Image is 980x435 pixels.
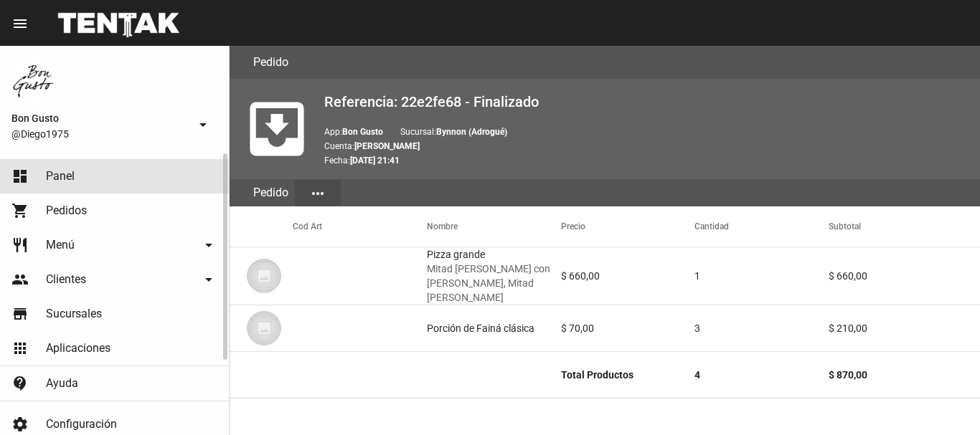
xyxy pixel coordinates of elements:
[561,253,695,299] mat-cell: $ 660,00
[324,139,969,153] p: Cuenta:
[561,352,695,398] mat-cell: Total Productos
[46,169,75,183] span: Panel
[247,259,281,293] img: 07c47add-75b0-4ce5-9aba-194f44787723.jpg
[200,236,217,254] mat-icon: arrow_drop_down
[11,202,29,219] mat-icon: shopping_cart
[11,236,29,254] mat-icon: restaurant
[694,352,829,398] mat-cell: 4
[241,93,313,165] mat-icon: move_to_inbox
[354,141,420,151] b: [PERSON_NAME]
[324,125,969,139] p: App: Sucursal:
[829,352,980,398] mat-cell: $ 870,00
[46,272,86,287] span: Clientes
[11,15,29,32] mat-icon: menu
[11,57,57,103] img: 8570adf9-ca52-4367-b116-ae09c64cf26e.jpg
[694,305,829,351] mat-cell: 3
[247,311,281,345] img: 07c47add-75b0-4ce5-9aba-194f44787723.jpg
[46,307,102,321] span: Sucursales
[46,341,110,355] span: Aplicaciones
[46,376,78,391] span: Ayuda
[11,305,29,322] mat-icon: store
[194,116,212,133] mat-icon: arrow_drop_down
[11,110,189,127] span: Bon Gusto
[11,271,29,288] mat-icon: people
[293,206,427,247] mat-header-cell: Cod Art
[309,185,326,202] mat-icon: more_horiz
[436,127,507,137] b: Bynnon (Adrogué)
[561,305,695,351] mat-cell: $ 70,00
[342,127,383,137] b: Bon Gusto
[46,238,75,252] span: Menú
[200,271,217,288] mat-icon: arrow_drop_down
[427,262,561,305] span: Mitad [PERSON_NAME] con [PERSON_NAME], Mitad [PERSON_NAME]
[11,127,189,141] span: @Diego1975
[324,153,969,168] p: Fecha:
[561,206,695,247] mat-header-cell: Precio
[11,375,29,392] mat-icon: contact_support
[11,416,29,433] mat-icon: settings
[694,253,829,299] mat-cell: 1
[829,305,980,351] mat-cell: $ 210,00
[427,321,534,335] div: Porción de Fainá clásica
[324,90,969,113] h2: Referencia: 22e2fe68 - Finalizado
[11,340,29,357] mat-icon: apps
[295,180,341,206] button: Elegir sección
[427,206,561,247] mat-header-cell: Nombre
[350,156,400,166] b: [DATE] 21:41
[694,206,829,247] mat-header-cell: Cantidad
[253,52,288,72] h3: Pedido
[46,417,117,431] span: Configuración
[247,179,295,206] div: Pedido
[427,247,561,305] div: Pizza grande
[46,204,87,218] span: Pedidos
[829,253,980,299] mat-cell: $ 660,00
[829,206,980,247] mat-header-cell: Subtotal
[11,168,29,185] mat-icon: dashboard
